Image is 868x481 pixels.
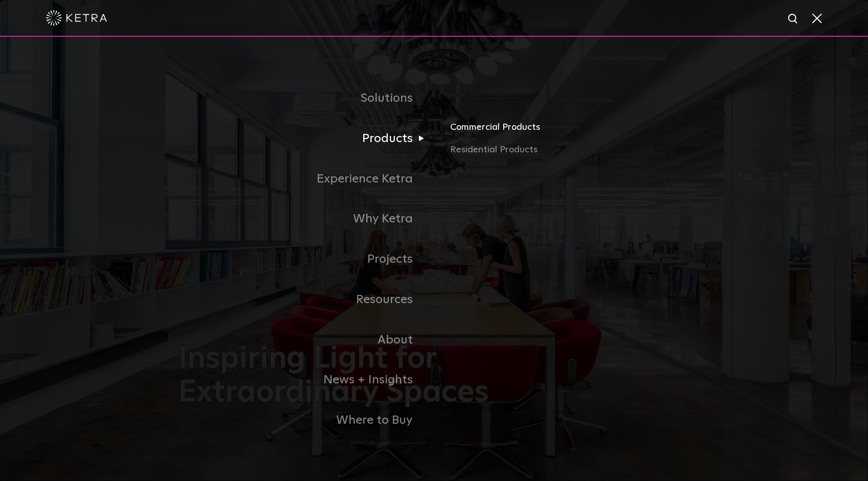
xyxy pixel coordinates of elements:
div: Navigation Menu [179,78,690,441]
a: Products [179,119,434,159]
a: About [179,320,434,360]
a: Commercial Products [450,120,689,143]
a: Where to Buy [179,400,434,441]
img: search icon [787,13,800,26]
img: ketra-logo-2019-white [46,10,107,26]
a: Projects [179,239,434,280]
a: News + Insights [179,360,434,400]
a: Experience Ketra [179,159,434,199]
a: Solutions [179,78,434,119]
a: Residential Products [450,143,689,157]
a: Resources [179,280,434,320]
a: Why Ketra [179,199,434,239]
